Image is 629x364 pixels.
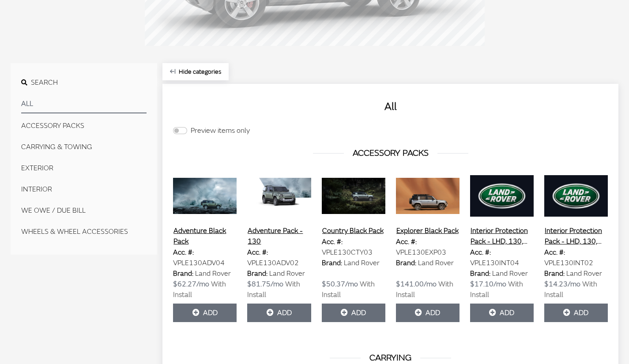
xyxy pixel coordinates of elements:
[544,304,608,322] button: Add
[322,174,385,218] img: Image for Country Black Pack
[191,125,250,136] label: Preview items only
[247,259,299,267] span: VPLE130ADV02
[21,202,147,219] button: We Owe / Due Bill
[396,236,417,247] label: Acc. #:
[173,304,237,322] button: Add
[396,174,460,218] img: Image for Explorer Black Pack
[31,78,58,87] span: Search
[396,248,446,257] span: VPLE130EXP03
[21,159,147,177] button: EXTERIOR
[247,225,311,247] button: Adventure Pack - 130
[21,138,147,156] button: CARRYING & TOWING
[470,304,534,322] button: Add
[544,259,593,267] span: VPLE130INT02
[173,280,209,289] span: $62.27/mo
[322,225,384,236] button: Country Black Pack
[322,304,385,322] button: Add
[396,280,437,289] span: $141.00/mo
[195,269,231,278] span: Land Rover
[322,258,342,268] label: Brand:
[544,225,608,247] button: Interior Protection Pack - LHD, 130, with Rubber Mats
[21,180,147,198] button: INTERIOR
[544,268,565,279] label: Brand:
[173,247,194,258] label: Acc. #:
[344,259,380,267] span: Land Rover
[470,247,491,258] label: Acc. #:
[322,280,358,289] span: $50.37/mo
[418,259,454,267] span: Land Rover
[247,304,311,322] button: Add
[322,236,343,247] label: Acc. #:
[247,174,311,218] img: Image for Adventure Pack - 130
[470,259,519,267] span: VPLE130INT04
[544,174,608,218] img: Image for Interior Protection Pack - LHD, 130, with Rubber Mats
[269,269,305,278] span: Land Rover
[179,68,221,75] span: Click to hide category section.
[566,269,602,278] span: Land Rover
[247,247,268,258] label: Acc. #:
[470,268,490,279] label: Brand:
[396,258,416,268] label: Brand:
[492,269,528,278] span: Land Rover
[544,280,580,289] span: $14.23/mo
[396,304,460,322] button: Add
[173,259,225,267] span: VPLE130ADV04
[470,225,534,247] button: Interior Protection Pack - LHD, 130, with Rubber and Luxury Mats
[470,174,534,218] img: Image for Interior Protection Pack - LHD, 130, with Rubber and Luxury Mats
[322,248,373,257] span: VPLE130CTY03
[173,174,237,218] img: Image for Adventure Black Pack
[21,117,147,135] button: ACCESSORY PACKS
[247,280,283,289] span: $81.75/mo
[544,247,565,258] label: Acc. #:
[173,225,237,247] button: Adventure Black Pack
[173,146,608,160] h3: ACCESSORY PACKS
[470,280,506,289] span: $17.10/mo
[173,268,193,279] label: Brand:
[396,225,459,236] button: Explorer Black Pack
[21,223,147,240] button: WHEELS & WHEEL ACCESSORIES
[162,63,229,80] button: Hide categories
[21,95,147,113] button: All
[247,268,267,279] label: Brand:
[173,99,608,115] h2: All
